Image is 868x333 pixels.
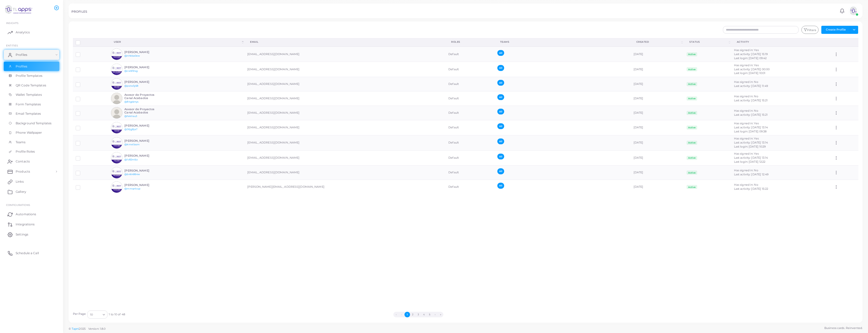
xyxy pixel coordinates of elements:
span: All [497,168,504,174]
td: Default [446,62,494,77]
a: Tapni [72,327,79,330]
span: Active [687,156,697,160]
td: Default [446,91,494,106]
span: Active [687,185,697,189]
span: Has signed in: Yes [734,152,759,155]
img: avatar [111,137,122,149]
h6: [PERSON_NAME] [124,124,161,127]
td: [PERSON_NAME][EMAIL_ADDRESS][DOMAIN_NAME] [245,180,446,194]
span: All [497,154,504,159]
td: [DATE] [631,120,684,135]
a: Analytics [4,27,59,37]
a: Automations [4,209,59,219]
span: All [497,183,504,188]
span: All [497,109,504,114]
h6: [PERSON_NAME] [124,80,161,84]
span: Integrations [16,222,35,227]
span: Has signed in: No [734,94,758,98]
span: Phone Wallpaper [16,130,42,135]
span: Configurations [6,203,30,206]
h6: [PERSON_NAME] [124,169,161,172]
img: avatar [111,78,122,90]
a: logo [5,5,33,14]
td: [DATE] [631,135,684,150]
td: Default [446,165,494,180]
button: Create Profile [821,26,850,34]
span: Links [16,179,24,184]
img: avatar [111,122,122,133]
button: Go to page 4 [421,312,427,317]
a: Phone Wallpaper [4,128,59,137]
a: avatar [847,6,860,16]
a: @feklrau3 [124,115,137,117]
button: Go to page 5 [427,312,432,317]
div: Email [250,40,440,44]
span: Last activity: [DATE] 12:49 [734,173,769,176]
a: @84gdznys [124,100,139,103]
span: Active [687,52,697,56]
a: Gallery [4,187,59,197]
a: @nhkba0ew [124,54,140,57]
span: Wallet Templates [16,92,42,97]
span: Active [687,67,697,71]
span: Last activity: [DATE] 13:14 [734,141,768,144]
span: Has signed in: Yes [734,137,759,140]
td: [EMAIL_ADDRESS][DOMAIN_NAME] [245,165,446,180]
h6: [PERSON_NAME] [124,51,161,54]
td: [DATE] [631,91,684,106]
span: Active [687,171,697,175]
td: [DATE] [631,77,684,91]
span: Has signed in: No [734,80,758,84]
span: All [497,138,504,144]
span: Has signed in: Yes [734,122,759,125]
a: Products [4,166,59,177]
span: Has signed in: No [734,183,758,186]
h6: [PERSON_NAME] [124,139,161,142]
span: Products [16,169,30,174]
a: Settings [4,229,59,240]
td: [EMAIL_ADDRESS][DOMAIN_NAME] [245,120,446,135]
span: Last activity: [DATE] 11:49 [734,84,768,88]
a: Profiles [4,62,59,71]
div: User [114,40,241,44]
img: avatar [111,107,122,118]
span: 2025 [79,327,85,331]
span: Automations [16,212,36,217]
span: All [497,94,504,100]
span: Last activity: [DATE] 13:14 [734,126,768,129]
a: Profile Templates [4,71,59,81]
span: Form Templates [16,102,41,107]
span: Email Templates [16,111,41,116]
h6: [PERSON_NAME] [124,154,161,157]
td: [EMAIL_ADDRESS][DOMAIN_NAME] [245,106,446,120]
span: Version: 1.8.0 [88,327,106,330]
span: Last activity: [DATE] 15:21 [734,113,768,116]
span: Background Templates [16,121,51,126]
span: Contacts [16,159,30,164]
span: Has signed in: Yes [734,63,759,67]
td: [EMAIL_ADDRESS][DOMAIN_NAME] [245,150,446,165]
span: Last login: [DATE] 10:29 [734,145,766,148]
span: Active [687,82,697,86]
td: Default [446,180,494,194]
a: @cw5f3rsg [124,69,138,72]
button: Go to page 1 [404,312,410,317]
div: Status [689,40,727,44]
span: Last login: [DATE] 09:38 [734,130,767,133]
span: Has signed in: No [734,109,758,112]
input: Search for option [93,312,101,317]
a: Teams [4,137,59,147]
td: [EMAIL_ADDRESS][DOMAIN_NAME] [245,135,446,150]
img: avatar [111,93,122,104]
a: @b464864w [124,173,140,176]
h6: Asesor de Proyectos Canal Acabados [124,108,161,114]
div: Teams [500,40,625,44]
a: QR Code Templates [4,81,59,90]
img: avatar [848,6,858,16]
span: All [497,65,504,71]
span: 10 [90,312,93,317]
span: INSIGHTS [6,21,18,25]
td: [DATE] [631,62,684,77]
a: @pstw3y58 [124,84,138,87]
button: Go to last page [438,312,443,317]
